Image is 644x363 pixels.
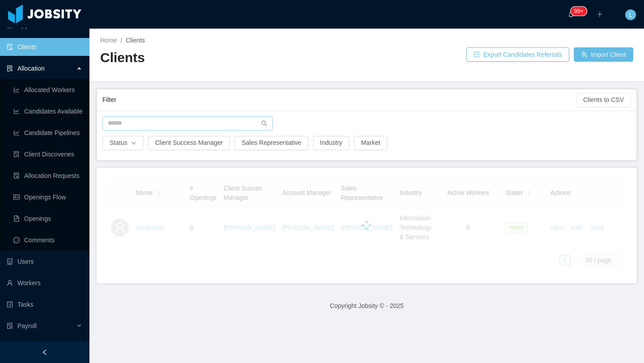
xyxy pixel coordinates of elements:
footer: Copyright Jobsity © - 2025 [89,291,644,321]
i: icon: bell [568,11,574,17]
button: Client Success Manager [148,136,230,150]
a: icon: file-doneAllocation Requests [13,167,82,185]
sup: 120 [571,7,587,16]
h2: Clients [100,49,367,67]
a: icon: idcardOpenings Flow [13,188,82,206]
i: icon: plus [597,11,603,17]
i: icon: search [261,120,267,127]
button: icon: usergroup-addImport Client [574,47,633,62]
a: icon: userWorkers [7,274,82,292]
div: Filter [102,92,576,108]
span: Payroll [17,322,37,329]
a: icon: file-searchClient Discoveries [13,145,82,163]
button: Market [354,136,387,150]
a: icon: line-chartCandidate Pipelines [13,124,82,142]
span: Clients [126,37,145,44]
a: icon: robotUsers [7,253,82,270]
span: / [120,37,122,44]
button: icon: exportExport Candidates Referrals [466,47,569,62]
i: icon: file-protect [7,323,13,329]
a: icon: messageComments [13,231,82,249]
a: icon: line-chartCandidates Available [13,102,82,120]
button: Clients to CSV [576,93,631,107]
span: Allocation [17,65,45,72]
a: icon: file-textOpenings [13,210,82,228]
a: icon: auditClients [7,38,82,56]
a: icon: line-chartAllocated Workers [13,81,82,99]
a: Home [100,37,117,44]
button: Industry [313,136,350,150]
button: Sales Representative [234,136,308,150]
i: icon: solution [7,65,13,72]
span: L [629,9,632,20]
a: icon: profileTasks [7,295,82,313]
button: Statusicon: down [102,136,144,150]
